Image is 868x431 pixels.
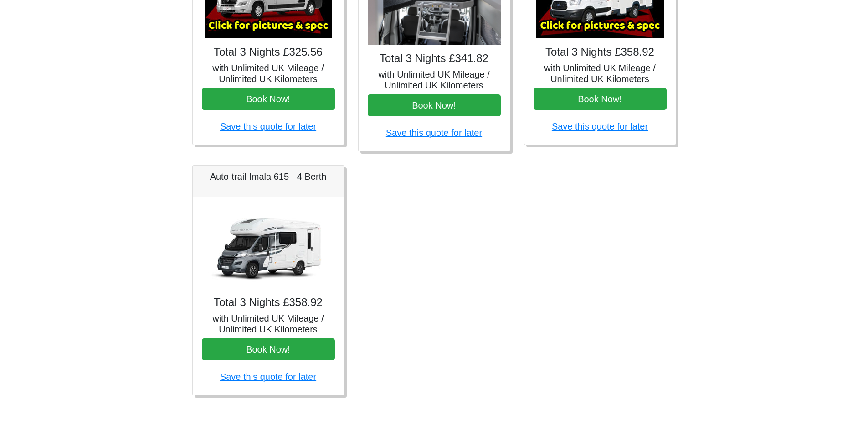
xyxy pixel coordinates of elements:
button: Book Now! [534,88,667,110]
button: Book Now! [368,94,501,116]
a: Save this quote for later [220,372,316,382]
h4: Total 3 Nights £325.56 [202,46,335,59]
h4: Total 3 Nights £341.82 [368,52,501,65]
h5: with Unlimited UK Mileage / Unlimited UK Kilometers [202,62,335,84]
h4: Total 3 Nights £358.92 [534,46,667,59]
h4: Total 3 Nights £358.92 [202,296,335,309]
button: Book Now! [202,338,335,360]
h5: with Unlimited UK Mileage / Unlimited UK Kilometers [202,313,335,335]
a: Save this quote for later [220,121,316,131]
button: Book Now! [202,88,335,110]
img: Auto-trail Imala 615 - 4 Berth [205,207,332,289]
h5: Auto-trail Imala 615 - 4 Berth [202,171,335,182]
a: Save this quote for later [552,121,648,131]
h5: with Unlimited UK Mileage / Unlimited UK Kilometers [534,62,667,84]
h5: with Unlimited UK Mileage / Unlimited UK Kilometers [368,69,501,91]
a: Save this quote for later [386,128,482,138]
